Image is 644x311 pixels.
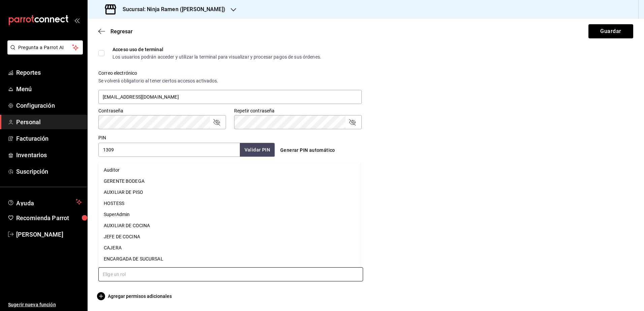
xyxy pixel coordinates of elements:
label: Correo electrónico [98,71,362,75]
li: GERENTE BODEGA [98,176,361,187]
label: Contraseña [98,108,226,113]
input: 3 a 6 dígitos [98,143,240,157]
span: Configuración [16,101,82,110]
li: Auditor [98,165,361,176]
button: Guardar [588,24,633,38]
span: Inventarios [16,150,82,160]
span: Regresar [110,28,133,35]
button: Validar PIN [240,143,275,157]
span: Pregunta a Parrot AI [18,44,72,51]
span: Sugerir nueva función [8,301,82,308]
li: ENCARGADA DE SUCURSAL [98,253,361,265]
button: Generar PIN automático [278,144,338,157]
li: AUXILIAR DE COCINA [98,220,361,231]
span: Facturación [16,134,82,143]
span: Reportes [16,68,82,77]
button: open_drawer_menu [74,18,79,23]
button: Pregunta a Parrot AI [7,40,83,55]
h3: Sucursal: Ninja Ramen ([PERSON_NAME]) [117,5,225,13]
button: Regresar [98,28,133,35]
div: Roles [98,253,633,262]
li: HOSTESS [98,198,361,209]
li: AUXILIAR DE PISO [98,187,361,198]
li: JEFE DE COCINA [98,231,361,242]
span: Personal [16,117,82,127]
li: CAJERA [98,242,361,253]
span: [PERSON_NAME] [16,230,82,239]
input: Elige un rol [98,267,363,281]
span: Menú [16,84,82,94]
div: Los usuarios podrán acceder y utilizar la terminal para visualizar y procesar pagos de sus órdenes. [112,55,321,59]
div: Notificaciones [98,165,633,173]
button: Agregar permisos adicionales [98,292,172,300]
div: Se volverá obligatorio al tener ciertos accesos activados. [98,77,362,84]
label: PIN [98,135,106,140]
label: Repetir contraseña [234,108,362,113]
span: Ayuda [16,198,73,206]
div: Acceso uso de terminal [112,47,321,52]
span: Suscripción [16,167,82,176]
a: Pregunta a Parrot AI [5,49,83,56]
button: passwordField [213,118,221,126]
span: Recomienda Parrot [16,213,82,222]
li: SuperAdmin [98,209,361,220]
button: passwordField [348,118,356,126]
div: Selecciona que notificaciones quieres que reciba este usuario. [98,174,633,181]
